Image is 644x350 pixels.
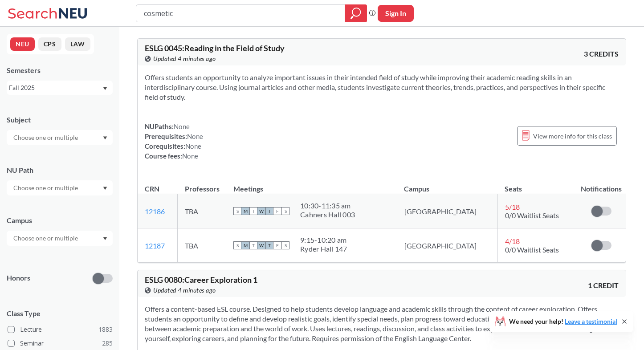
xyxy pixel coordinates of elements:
button: LAW [65,37,90,51]
span: 4 / 18 [505,237,520,245]
span: We need your help! [509,318,617,325]
label: Lecture [8,324,113,335]
svg: Dropdown arrow [103,187,107,190]
div: Fall 2025Dropdown arrow [7,81,113,95]
input: Choose one or multiple [9,183,84,193]
svg: Dropdown arrow [103,87,107,90]
input: Choose one or multiple [9,132,84,143]
span: 285 [102,338,113,348]
svg: magnifying glass [351,7,361,20]
span: 1883 [98,325,113,334]
a: 12186 [145,207,165,216]
div: Dropdown arrow [7,231,113,246]
div: NU Path [7,165,113,175]
th: Campus [397,175,497,194]
div: Ryder Hall 147 [300,244,347,253]
span: None [185,142,201,150]
div: 10:30 - 11:35 am [300,201,355,210]
button: CPS [38,37,61,51]
div: 9:15 - 10:20 am [300,236,347,244]
td: [GEOGRAPHIC_DATA] [397,228,497,263]
th: Notifications [577,175,626,194]
section: Offers students an opportunity to analyze important issues in their intended field of study while... [145,73,619,102]
p: Honors [7,273,30,283]
span: None [174,122,190,130]
div: Dropdown arrow [7,130,113,145]
span: ESLG 0080 : Career Exploration 1 [145,275,257,285]
span: 0/0 Waitlist Seats [505,211,559,220]
div: CRN [145,184,159,194]
span: 3 CREDITS [584,49,619,59]
span: S [233,207,241,215]
span: 5 / 18 [505,203,520,211]
span: W [257,207,265,215]
svg: Dropdown arrow [103,237,107,240]
span: T [249,207,257,215]
th: Seats [497,175,577,194]
div: Campus [7,216,113,225]
span: F [273,241,281,249]
td: TBA [178,228,226,263]
div: magnifying glass [345,4,367,22]
div: Dropdown arrow [7,180,113,195]
span: S [281,241,289,249]
button: NEU [10,37,35,51]
span: Updated 4 minutes ago [153,54,216,64]
div: NUPaths: Prerequisites: Corequisites: Course fees: [145,122,203,161]
span: S [233,241,241,249]
span: 0/0 Waitlist Seats [505,245,559,254]
div: Fall 2025 [9,83,102,93]
span: View more info for this class [533,130,612,142]
span: T [265,241,273,249]
button: Sign In [378,5,414,22]
svg: Dropdown arrow [103,136,107,140]
span: W [257,241,265,249]
span: None [182,152,198,160]
div: Subject [7,115,113,125]
span: Class Type [7,309,113,318]
td: TBA [178,194,226,228]
label: Seminar [8,338,113,349]
span: None [187,132,203,140]
span: S [281,207,289,215]
span: F [273,207,281,215]
span: Updated 4 minutes ago [153,285,216,295]
div: Semesters [7,65,113,75]
input: Choose one or multiple [9,233,84,244]
div: Cahners Hall 003 [300,210,355,219]
span: T [249,241,257,249]
span: M [241,241,249,249]
section: Offers a content-based ESL course. Designed to help students develop language and academic skills... [145,304,619,343]
td: [GEOGRAPHIC_DATA] [397,194,497,228]
span: T [265,207,273,215]
span: ESLG 0045 : Reading in the Field of Study [145,43,285,53]
a: Leave a testimonial [565,317,617,325]
th: Professors [178,175,226,194]
input: Class, professor, course number, "phrase" [143,6,338,21]
a: 12187 [145,241,165,250]
th: Meetings [226,175,397,194]
span: 1 CREDIT [588,281,619,290]
span: M [241,207,249,215]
